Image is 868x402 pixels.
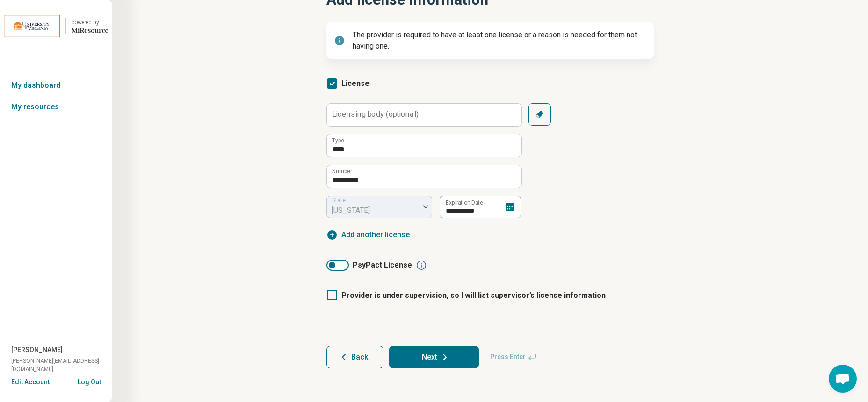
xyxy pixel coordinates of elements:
label: Licensing body (optional) [332,111,419,118]
label: Type [332,138,344,143]
label: Number [332,169,352,174]
button: Back [326,346,383,368]
div: powered by [72,18,108,27]
span: Provider is under supervision, so I will list supervisor’s license information [341,291,606,300]
img: University of Virginia [4,15,60,37]
span: [PERSON_NAME][EMAIL_ADDRESS][DOMAIN_NAME] [11,357,112,374]
span: Back [351,353,368,361]
button: Add another license [326,229,410,240]
span: License [341,79,369,88]
div: Open chat [829,365,857,393]
input: credential.licenses.0.name [327,134,521,157]
span: Press Enter [485,346,542,368]
button: Log Out [78,377,101,385]
span: PsyPact License [353,260,412,271]
span: [PERSON_NAME] [11,345,63,355]
span: Add another license [341,229,410,240]
a: University of Virginiapowered by [4,15,108,37]
p: The provider is required to have at least one license or a reason is needed for them not having one. [353,29,646,52]
button: Edit Account [11,377,50,387]
button: Next [389,346,479,368]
